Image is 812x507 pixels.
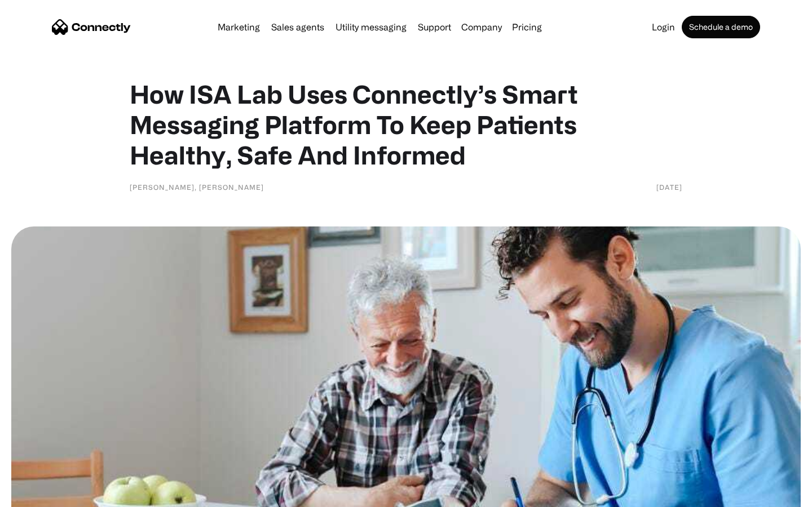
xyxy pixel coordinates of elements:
[23,487,68,503] ul: Language list
[413,23,456,32] a: Support
[11,487,68,503] aside: Language selected: English
[130,79,682,170] h1: How ISA Lab Uses Connectly’s Smart Messaging Platform To Keep Patients Healthy, Safe And Informed
[682,16,760,38] a: Schedule a demo
[656,181,682,193] div: [DATE]
[331,23,411,32] a: Utility messaging
[213,23,264,32] a: Marketing
[461,19,502,35] div: Company
[507,23,546,32] a: Pricing
[647,23,679,32] a: Login
[267,23,329,32] a: Sales agents
[130,181,264,193] div: [PERSON_NAME], [PERSON_NAME]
